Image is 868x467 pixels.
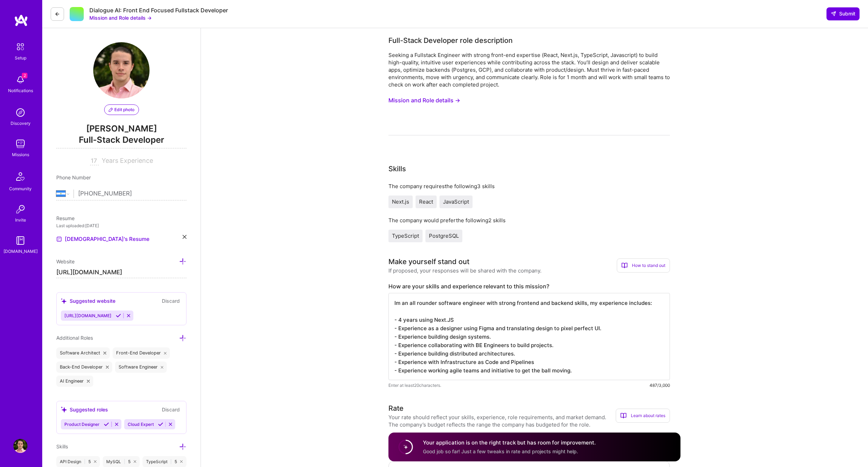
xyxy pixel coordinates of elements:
[160,405,182,414] button: Discard
[78,184,186,204] input: +1 (000) 000-0000
[388,267,541,274] div: If proposed, your responses will be shared with the company.
[124,459,125,465] span: |
[11,120,31,127] div: Discovery
[15,54,26,62] div: Setup
[56,174,91,180] span: Phone Number
[14,14,28,27] img: logo
[388,382,441,389] span: Enter at least 20 characters.
[13,73,27,87] img: bell
[158,422,163,427] i: Accept
[104,422,109,427] i: Accept
[56,236,62,242] img: Resume
[56,443,68,449] span: Skills
[183,235,186,239] i: icon Close
[388,293,670,380] textarea: Im an all rounder software engineer with strong frontend and backend skills, my experience includ...
[64,422,100,427] span: Product Designer
[56,134,186,148] span: Full-Stack Developer
[161,366,164,369] i: icon Close
[4,248,38,255] div: [DOMAIN_NAME]
[56,267,186,278] input: http://...
[160,297,182,305] button: Discard
[13,439,27,453] img: User Avatar
[56,123,186,134] span: [PERSON_NAME]
[8,87,33,94] div: Notifications
[116,313,121,318] i: Accept
[13,137,27,151] img: teamwork
[64,313,112,318] span: [URL][DOMAIN_NAME]
[15,216,26,224] div: Invite
[392,232,419,239] span: TypeScript
[164,352,167,354] i: icon Close
[126,313,131,318] i: Reject
[56,347,110,359] div: Software Architect
[9,185,32,192] div: Community
[94,460,96,463] i: icon Close
[826,7,860,20] button: Submit
[388,217,670,224] div: The company would prefer the following 2 skills
[89,7,228,14] div: Dialogue AI: Front End Focused Fullstack Developer
[114,422,119,427] i: Reject
[621,262,628,269] i: icon BookOpen
[134,460,136,463] i: icon Close
[650,382,670,389] div: 487/3,000
[831,11,836,17] i: icon SendLight
[388,35,513,46] div: Full-Stack Developer role description
[128,422,154,427] span: Cloud Expert
[388,283,670,290] label: How are your skills and experience relevant to this mission?
[443,198,469,205] span: JavaScript
[56,215,75,221] span: Resume
[419,198,433,205] span: React
[22,73,27,78] span: 2
[56,335,93,341] span: Additional Roles
[429,232,459,239] span: PostgreSQL
[388,183,670,190] div: The company requires the following 3 skills
[392,198,409,205] span: Next.js
[84,459,85,465] span: |
[61,407,67,412] i: icon SuggestedTeams
[388,94,460,107] button: Mission and Role details →
[61,298,67,304] i: icon SuggestedTeams
[56,376,93,387] div: AI Engineer
[13,202,27,216] img: Invite
[113,347,170,359] div: Front-End Developer
[13,105,27,120] img: discovery
[56,235,150,243] a: [DEMOGRAPHIC_DATA]'s Resume
[103,352,106,354] i: icon Close
[423,448,578,454] span: Good job so far! Just a few tweaks in rate and projects might help.
[617,258,670,273] div: How to stand out
[109,108,113,112] i: icon PencilPurple
[115,362,167,373] div: Software Engineer
[13,233,27,248] img: guide book
[61,297,115,305] div: Suggested website
[12,151,29,158] div: Missions
[12,439,29,453] a: User Avatar
[616,409,670,423] div: Learn about rates
[388,403,404,414] div: Rate
[168,422,173,427] i: Reject
[56,362,112,373] div: Back-End Developer
[620,412,627,419] i: icon BookOpen
[388,51,670,88] div: Seeking a Fullstack Engineer with strong front-end expertise (React, Next.js, TypeScript, Javascr...
[180,460,183,463] i: icon Close
[831,10,855,17] span: Submit
[13,39,28,54] img: setup
[93,42,150,98] img: User Avatar
[388,256,469,267] div: Make yourself stand out
[56,222,186,229] div: Last uploaded: [DATE]
[87,380,90,383] i: icon Close
[109,107,134,113] span: Edit photo
[61,406,108,413] div: Suggested roles
[170,459,172,465] span: |
[106,366,109,369] i: icon Close
[55,11,60,17] i: icon LeftArrowDark
[56,258,75,264] span: Website
[388,164,406,174] div: Skills
[90,157,99,165] input: XX
[104,104,139,115] button: Edit photo
[12,168,29,185] img: Community
[102,157,153,164] span: Years Experience
[423,439,596,446] h4: Your application is on the right track but has room for improvement.
[388,414,616,428] div: Your rate should reflect your skills, experience, role requirements, and market demand. The compa...
[89,14,152,21] button: Mission and Role details →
